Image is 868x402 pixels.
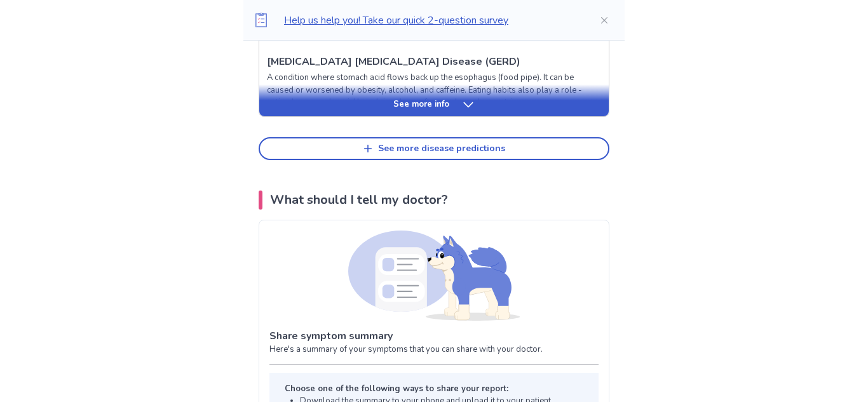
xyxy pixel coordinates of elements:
[267,54,520,69] p: [MEDICAL_DATA] [MEDICAL_DATA] Disease (GERD)
[284,13,579,28] p: Help us help you! Take our quick 2-question survey
[259,137,609,160] button: See more disease predictions
[348,231,520,321] img: Shiba (Report)
[269,344,599,356] p: Here's a summary of your symptoms that you can share with your doctor.
[378,144,505,154] div: See more disease predictions
[269,328,599,344] p: Share symptom summary
[267,72,601,109] p: A condition where stomach acid flows back up the esophagus (food pipe). It can be caused or worse...
[270,191,448,210] p: What should I tell my doctor?
[285,383,573,396] p: Choose one of the following ways to share your report:
[393,98,449,111] p: See more info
